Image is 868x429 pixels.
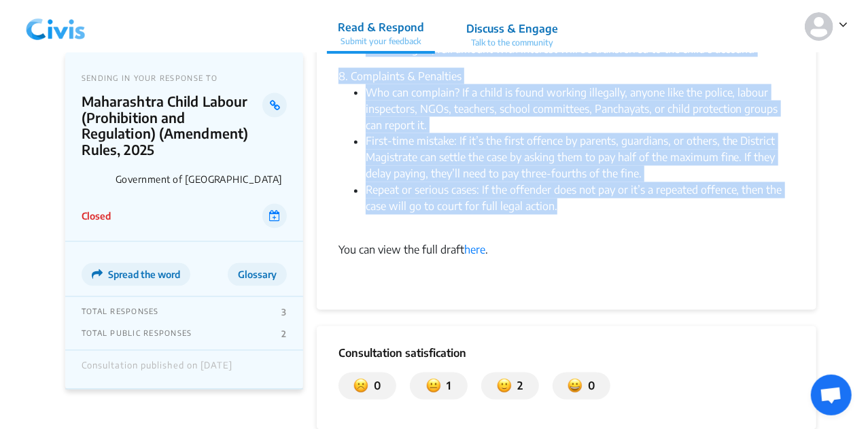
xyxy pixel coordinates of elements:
p: 0 [368,378,381,394]
span: Glossary [238,269,277,281]
button: Glossary [228,263,287,286]
p: Submit your feedback [338,35,424,48]
img: satisfied.svg [568,378,583,394]
img: somewhat_dissatisfied.svg [426,378,441,394]
p: Consultation satisfication [338,345,795,362]
a: here [464,243,485,257]
span: Spread the word [108,269,180,281]
img: dissatisfied.svg [353,378,368,394]
p: 2 [281,329,286,340]
li: Repeat or serious cases: If the offender does not pay or it’s a repeated offence, then the case w... [366,182,795,231]
p: Read & Respond [338,19,424,35]
img: navlogo.png [20,6,91,47]
img: person-default.svg [805,12,833,41]
img: somewhat_satisfied.svg [497,378,512,394]
button: Spread the word [82,263,190,286]
li: Who can complain? If a child is found working illegally, anyone like the police, labour inspector... [366,84,795,133]
div: Consultation published on [DATE] [82,361,232,379]
div: Open chat [811,375,852,415]
img: Government of Maharashtra logo [82,165,110,194]
li: First-time mistake: If it’s the first offence by parents, guardians, or others, the District Magi... [366,133,795,182]
p: TOTAL PUBLIC RESPONSES [82,329,192,340]
p: 3 [281,307,286,318]
div: 8. Complaints & Penalties [338,68,795,84]
p: Maharashtra Child Labour (Prohibition and Regulation) (Amendment) Rules, 2025 [82,93,263,158]
p: SENDING IN YOUR RESPONSE TO [82,73,287,82]
p: 1 [441,378,451,394]
p: Talk to the community [466,37,558,49]
p: 0 [583,378,595,394]
p: Closed [82,209,111,224]
p: TOTAL RESPONSES [82,307,159,318]
p: 2 [512,378,523,394]
p: Government of [GEOGRAPHIC_DATA] [116,174,287,186]
div: You can view the full draft . [338,242,795,258]
p: Discuss & Engage [466,20,558,37]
